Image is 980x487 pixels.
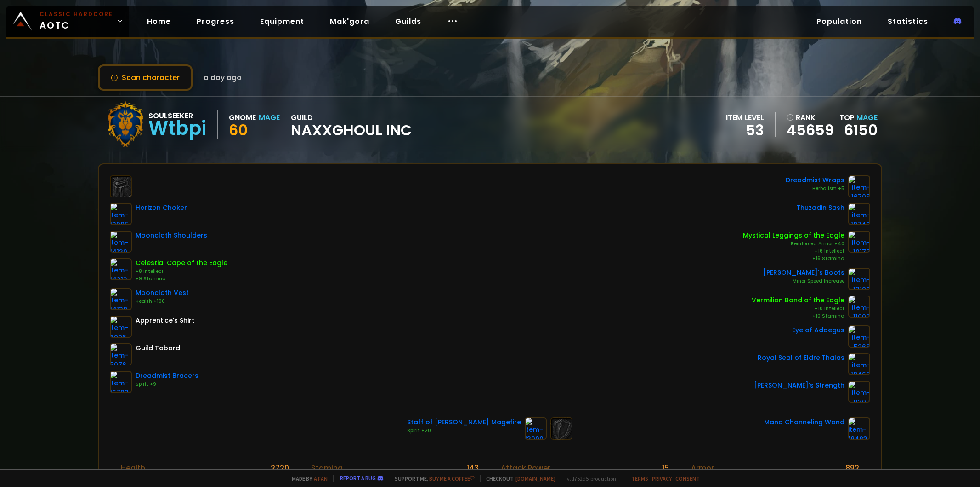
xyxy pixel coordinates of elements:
img: item-18468 [848,353,870,375]
img: item-11302 [848,381,870,403]
div: item level [726,112,764,123]
img: item-13000 [525,417,547,440]
div: Armor [691,462,714,474]
div: Apprentice's Shirt [136,316,194,325]
a: Buy me a coffee [429,475,475,482]
img: item-16705 [848,175,870,197]
a: Terms [631,475,648,482]
div: 53 [726,123,764,137]
div: Mana Channeling Wand [764,417,844,427]
a: Classic HardcoreAOTC [6,6,129,37]
img: item-5976 [110,343,132,365]
img: item-13085 [110,203,132,225]
button: Scan character [98,64,193,91]
div: Staff of [PERSON_NAME] Magefire [407,417,521,427]
img: item-16703 [110,371,132,393]
div: Soulseeker [148,110,206,122]
div: Herbalism +5 [786,185,844,192]
a: Report a bug [340,475,376,481]
a: Equipment [253,12,312,31]
div: +16 Stamina [743,255,844,262]
div: Vermilion Band of the Eagle [752,296,844,305]
div: Minor Speed Increase [763,278,844,285]
div: Mage [259,112,280,123]
div: Mooncloth Shoulders [136,231,207,240]
div: +10 Stamina [752,313,844,320]
img: item-5266 [848,325,870,348]
a: Guilds [388,12,429,31]
img: item-13100 [848,268,870,290]
div: Health +100 [136,298,189,305]
div: Dreadmist Wraps [786,175,844,185]
a: Progress [189,12,242,31]
a: Consent [675,475,700,482]
div: guild [291,112,412,137]
img: item-14138 [110,288,132,310]
span: v. d752d5 - production [561,475,616,482]
div: +8 Intellect [136,268,227,275]
div: 15 [662,462,669,474]
div: Dreadmist Bracers [136,371,198,381]
img: item-18483 [848,417,870,440]
div: Guild Tabard [136,343,180,353]
a: 45659 [787,123,834,137]
div: Wtbpi [148,122,206,135]
div: [PERSON_NAME]'s Boots [763,268,844,278]
a: Statistics [880,12,935,31]
img: item-6096 [110,316,132,338]
div: rank [787,112,834,123]
div: 143 [467,462,479,474]
div: Spirit +20 [407,427,521,435]
span: Mage [856,112,878,123]
div: +10 Intellect [752,305,844,313]
span: a day ago [204,72,242,83]
span: 60 [229,120,248,140]
div: Attack Power [501,462,550,474]
img: item-14313 [110,258,132,280]
small: Classic Hardcore [40,10,113,18]
div: Stamina [311,462,343,474]
a: 6150 [844,120,878,140]
span: naxxghoul inc [291,123,412,137]
div: Royal Seal of Eldre'Thalas [758,353,844,363]
div: [PERSON_NAME]'s Strength [754,381,844,390]
div: Mooncloth Vest [136,288,189,298]
a: Privacy [652,475,672,482]
div: Health [121,462,145,474]
div: Mystical Leggings of the Eagle [743,231,844,240]
div: Top [839,112,878,123]
div: Celestial Cape of the Eagle [136,258,227,268]
a: Mak'gora [323,12,377,31]
div: +9 Stamina [136,275,227,283]
div: Horizon Choker [136,203,187,213]
span: Made by [286,475,328,482]
a: Population [809,12,869,31]
img: item-18740 [848,203,870,225]
div: 892 [845,462,859,474]
div: 2720 [271,462,289,474]
div: Reinforced Armor +40 [743,240,844,248]
div: Eye of Adaegus [792,325,844,335]
div: Gnome [229,112,256,123]
a: a fan [314,475,328,482]
span: Checkout [480,475,555,482]
a: [DOMAIN_NAME] [515,475,555,482]
img: item-14139 [110,231,132,253]
img: item-11992 [848,296,870,318]
a: Home [140,12,178,31]
div: Spirit +9 [136,381,198,388]
div: +16 Intellect [743,248,844,255]
span: Support me, [389,475,475,482]
span: AOTC [40,10,113,32]
div: Thuzadin Sash [796,203,844,213]
img: item-10177 [848,231,870,253]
